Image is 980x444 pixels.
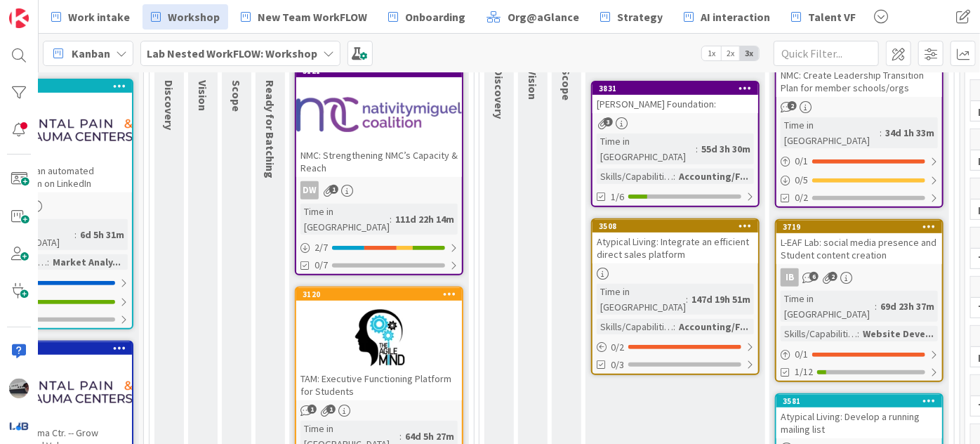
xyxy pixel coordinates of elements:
span: 0 / 1 [795,347,808,362]
span: : [673,169,675,184]
div: NMC: Create Leadership Transition Plan for member schools/orgs [776,66,942,97]
span: : [857,326,859,341]
span: : [399,429,402,444]
a: New Team WorkFLOW [232,4,376,30]
div: 3508 [599,221,758,231]
div: 3831 [592,82,758,95]
div: 3121NMC: Strengthening NMC’s Capacity & Reach [296,65,462,177]
span: 1/6 [611,190,624,204]
div: 3120 [296,288,462,301]
span: Work intake [68,8,130,25]
span: Workshop [168,8,220,25]
div: Skills/Capabilities [597,169,673,184]
span: 1 [326,405,336,414]
span: 1 [307,405,317,414]
span: Kanban [72,45,110,62]
span: 2 [788,101,797,110]
span: : [880,125,882,141]
div: 6d 5h 31m [77,227,128,242]
a: Workshop [143,4,228,30]
div: 3120TAM: Executive Functioning Platform for Students [296,288,462,400]
input: Quick Filter... [774,41,879,66]
span: 2 [828,272,837,281]
a: AI interaction [675,4,779,30]
span: : [875,299,877,314]
div: 3508 [592,220,758,233]
span: Scope [230,80,244,112]
div: Time in [GEOGRAPHIC_DATA] [300,204,390,235]
div: 3719L-EAF Lab: social media presence and Student content creation [776,221,942,264]
div: TAM: Executive Functioning Platform for Students [296,370,462,400]
a: Org@aGlance [478,4,588,30]
span: 0 / 1 [795,154,808,169]
span: : [390,211,392,227]
span: 1x [702,46,721,60]
div: 0/2 [592,339,758,356]
span: Onboarding [405,8,465,25]
span: 0/7 [314,258,328,273]
a: Strategy [592,4,671,30]
span: 3 [604,117,613,126]
img: avatar [9,416,29,436]
div: L-EAF Lab: social media presence and Student content creation [776,233,942,264]
a: Talent VF [783,4,864,30]
div: Accounting/F... [675,319,752,334]
div: 3831[PERSON_NAME] Foundation: [592,82,758,113]
span: 0/3 [611,358,624,372]
span: 2 / 7 [314,240,328,255]
img: Visit kanbanzone.com [9,8,29,28]
div: 0/1 [776,152,942,170]
div: IB [781,268,799,287]
span: Vision [196,80,210,111]
span: AI interaction [701,8,770,25]
div: [PERSON_NAME] Foundation: [592,95,758,113]
span: Discovery [162,80,176,130]
a: 3719L-EAF Lab: social media presence and Student content creationIBTime in [GEOGRAPHIC_DATA]:69d ... [775,219,943,382]
span: 2x [721,46,740,60]
b: Lab Nested WorkFLOW: Workshop [147,46,317,60]
span: : [686,292,688,307]
div: Skills/Capabilities [781,326,857,341]
span: 1/12 [795,365,813,379]
div: 147d 19h 51m [688,292,754,307]
span: Strategy [617,8,663,25]
div: 3581Atypical Living: Develop a running mailing list [776,395,942,438]
div: NMC: Strengthening NMC’s Capacity & Reach [296,146,462,177]
span: New Team WorkFLOW [258,8,367,25]
span: Org@aGlance [508,8,579,25]
div: 3831 [599,84,758,93]
div: 0/1 [776,346,942,363]
div: IB [776,268,942,287]
a: 3508Atypical Living: Integrate an efficient direct sales platformTime in [GEOGRAPHIC_DATA]:147d 1... [591,218,760,375]
div: 34d 1h 33m [882,125,938,141]
div: Atypical Living: Develop a running mailing list [776,407,942,438]
div: 0/5 [776,171,942,189]
div: Website Deve... [859,326,937,341]
div: DW [296,181,462,200]
div: Skills/Capabilities [597,319,673,334]
span: 0 / 2 [611,340,624,355]
div: 3581 [783,396,942,406]
div: NMC: Create Leadership Transition Plan for member schools/orgs [776,53,942,97]
div: 64d 5h 27m [402,429,458,444]
div: 3581 [776,395,942,407]
img: jB [9,379,29,398]
div: 111d 22h 14m [392,211,458,227]
div: Time in [GEOGRAPHIC_DATA] [597,284,686,315]
div: Atypical Living: Integrate an efficient direct sales platform [592,233,758,263]
span: 1 [329,185,338,194]
div: Time in [GEOGRAPHIC_DATA] [597,133,696,164]
span: : [673,319,675,334]
div: 55d 3h 30m [698,141,754,157]
a: 3831[PERSON_NAME] Foundation:Time in [GEOGRAPHIC_DATA]:55d 3h 30mSkills/Capabilities:Accounting/F... [591,81,760,207]
span: Talent VF [808,8,856,25]
a: 3121NMC: Strengthening NMC’s Capacity & ReachDWTime in [GEOGRAPHIC_DATA]:111d 22h 14m2/70/7 [295,63,463,275]
span: Scope [559,69,574,100]
a: NMC: Create Leadership Transition Plan for member schools/orgsTime in [GEOGRAPHIC_DATA]:34d 1h 33... [775,52,943,208]
span: : [74,227,77,242]
span: Ready for Batching [263,80,277,178]
span: Discovery [492,69,506,119]
span: 3x [740,46,759,60]
span: : [696,141,698,157]
span: 0/2 [795,190,808,205]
